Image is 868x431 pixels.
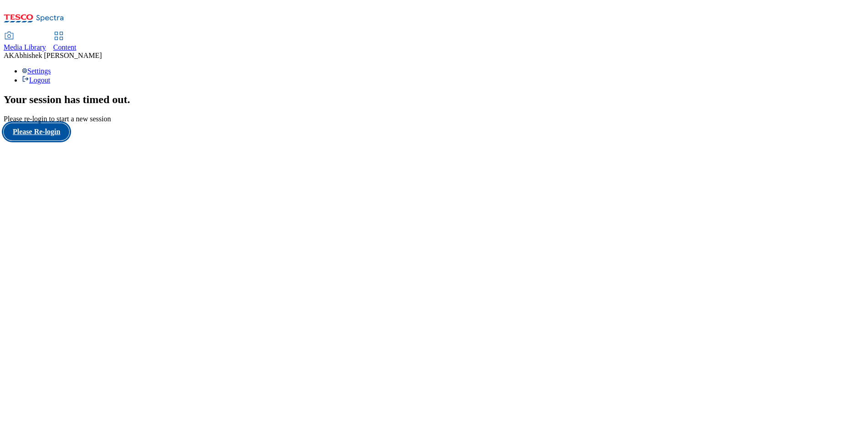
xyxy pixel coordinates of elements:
[53,43,77,51] span: Content
[4,32,46,52] a: Media Library
[14,52,102,59] span: Abhishek [PERSON_NAME]
[4,93,864,106] h2: Your session has timed out
[4,43,46,51] span: Media Library
[4,115,864,123] div: Please re-login to start a new session
[22,67,51,75] a: Settings
[53,32,77,52] a: Content
[128,93,130,105] span: .
[4,123,69,140] button: Please Re-login
[4,123,864,140] a: Please Re-login
[22,76,50,84] a: Logout
[4,52,14,59] span: AK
